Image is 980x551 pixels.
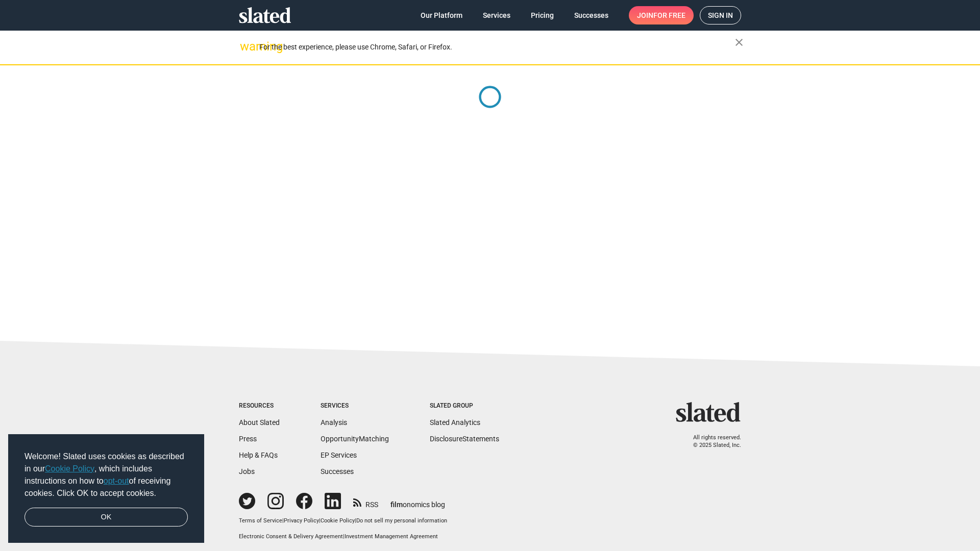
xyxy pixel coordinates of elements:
[345,533,438,540] a: Investment Management Agreement
[284,517,319,524] a: Privacy Policy
[8,434,204,543] div: cookieconsent
[321,418,347,427] a: Analysis
[321,517,355,524] a: Cookie Policy
[390,500,403,509] span: film
[566,6,617,24] a: Successes
[574,6,608,24] span: Successes
[239,517,282,524] a: Terms of Service
[430,435,499,443] a: DisclosureStatements
[282,517,284,524] span: |
[483,6,510,24] span: Services
[319,517,321,524] span: |
[430,402,499,410] div: Slated Group
[653,6,685,24] span: for free
[239,402,280,410] div: Resources
[104,477,129,485] a: opt-out
[700,6,741,24] a: Sign in
[523,6,562,24] a: Pricing
[421,6,462,24] span: Our Platform
[321,467,354,475] a: Successes
[355,517,356,524] span: |
[682,434,741,449] p: All rights reserved. © 2025 Slated, Inc.
[239,467,255,475] a: Jobs
[321,451,357,459] a: EP Services
[259,40,735,54] div: For the best experience, please use Chrome, Safari, or Firefox.
[412,6,471,24] a: Our Platform
[24,508,188,527] a: dismiss cookie message
[239,418,280,427] a: About Slated
[390,492,445,510] a: filmonomics blog
[239,533,343,540] a: Electronic Consent & Delivery Agreement
[321,435,389,443] a: OpportunityMatching
[239,451,278,459] a: Help & FAQs
[356,517,447,525] button: Do not sell my personal information
[629,6,694,24] a: Joinfor free
[240,40,252,53] mat-icon: warning
[45,464,94,473] a: Cookie Policy
[430,418,480,427] a: Slated Analytics
[475,6,519,24] a: Services
[343,533,345,540] span: |
[321,402,389,410] div: Services
[708,7,733,24] span: Sign in
[239,435,257,443] a: Press
[353,494,378,510] a: RSS
[531,6,554,24] span: Pricing
[637,6,685,24] span: Join
[733,36,745,48] mat-icon: close
[24,450,188,499] span: Welcome! Slated uses cookies as described in our , which includes instructions on how to of recei...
